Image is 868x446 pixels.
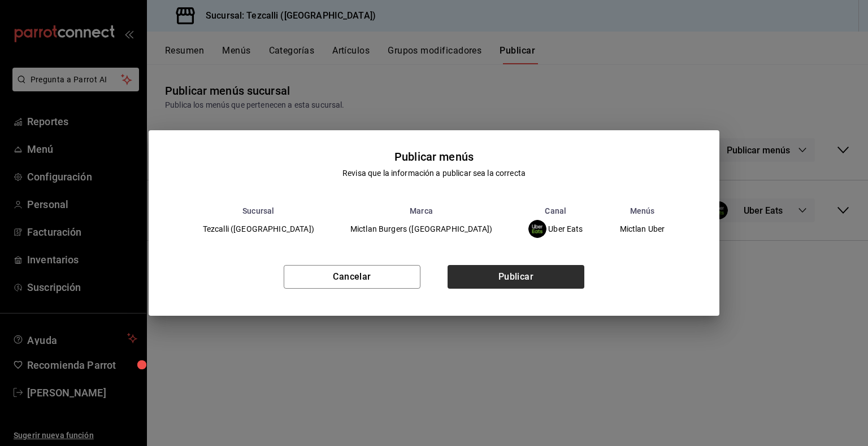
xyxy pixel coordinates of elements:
[342,167,526,179] div: Revisa que la información a publicar sea la correcta
[510,206,601,215] th: Canal
[185,206,332,215] th: Sucursal
[601,206,684,215] th: Menús
[620,225,665,233] span: Mictlan Uber
[332,215,510,242] td: Mictlan Burgers ([GEOGRAPHIC_DATA])
[394,148,474,165] div: Publicar menús
[185,215,332,242] td: Tezcalli ([GEOGRAPHIC_DATA])
[528,220,583,238] div: Uber Eats
[284,265,420,289] button: Cancelar
[448,265,584,289] button: Publicar
[332,206,510,215] th: Marca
